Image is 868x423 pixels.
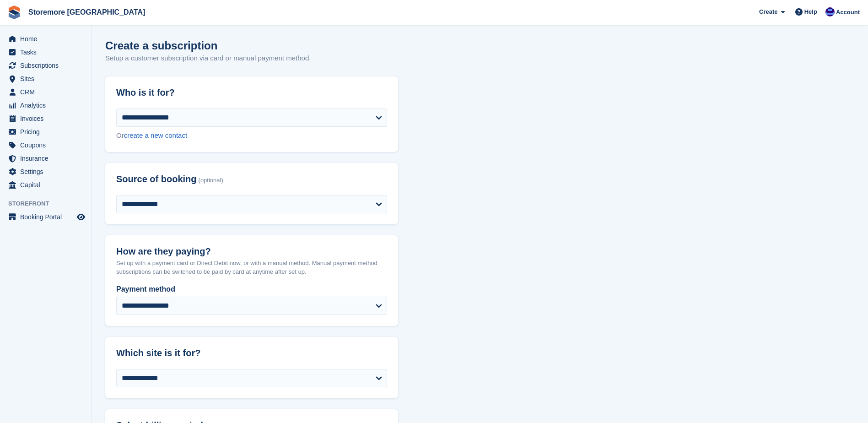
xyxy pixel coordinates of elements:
[75,211,86,222] a: Preview store
[20,139,75,152] span: Coupons
[116,246,387,257] h2: How are they paying?
[20,59,75,72] span: Subscriptions
[25,5,149,20] a: Storemore [GEOGRAPHIC_DATA]
[5,211,86,223] a: menu
[116,174,197,184] span: Source of booking
[5,59,86,72] a: menu
[105,39,217,52] h1: Create a subscription
[836,8,860,17] span: Account
[20,46,75,59] span: Tasks
[199,177,223,184] span: (optional)
[20,33,75,45] span: Home
[5,72,86,85] a: menu
[5,86,86,98] a: menu
[124,131,187,139] a: create a new contact
[20,72,75,85] span: Sites
[8,199,91,208] span: Storefront
[759,7,777,16] span: Create
[20,152,75,165] span: Insurance
[5,112,86,125] a: menu
[116,348,387,358] h2: Which site is it for?
[5,152,86,165] a: menu
[20,99,75,112] span: Analytics
[116,284,387,295] label: Payment method
[5,46,86,59] a: menu
[5,33,86,45] a: menu
[20,165,75,178] span: Settings
[804,7,817,16] span: Help
[5,179,86,191] a: menu
[105,53,311,64] p: Setup a customer subscription via card or manual payment method.
[20,125,75,138] span: Pricing
[20,211,75,223] span: Booking Portal
[20,86,75,98] span: CRM
[20,112,75,125] span: Invoices
[5,125,86,138] a: menu
[116,130,387,141] div: Or
[5,99,86,112] a: menu
[116,87,387,98] h2: Who is it for?
[5,139,86,152] a: menu
[825,7,835,16] img: Angela
[5,165,86,178] a: menu
[116,259,387,277] p: Set up with a payment card or Direct Debit now, or with a manual method. Manual payment method su...
[20,179,75,191] span: Capital
[7,5,21,19] img: stora-icon-8386f47178a22dfd0bd8f6a31ec36ba5ce8667c1dd55bd0f319d3a0aa187defe.svg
